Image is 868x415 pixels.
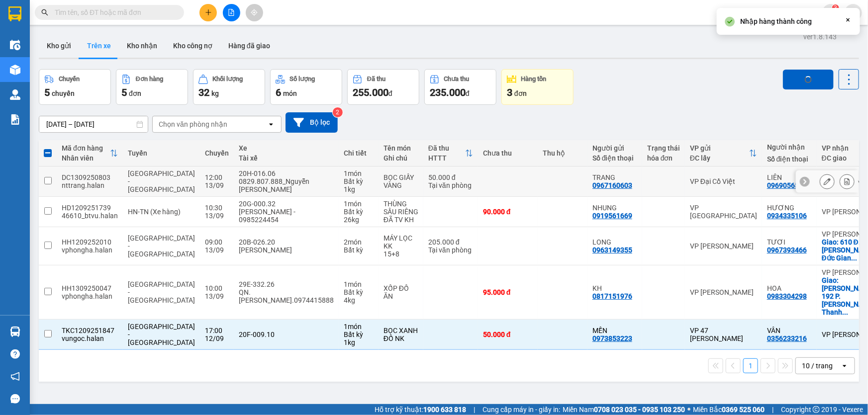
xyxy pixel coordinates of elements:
span: [GEOGRAPHIC_DATA] - [GEOGRAPHIC_DATA] [128,234,195,258]
div: MÁY LỌC KK [384,234,418,250]
span: 5 [44,86,50,98]
div: 0963149355 [592,246,632,254]
img: warehouse-icon [10,327,20,337]
div: Chưa thu [444,76,470,83]
div: 1 kg [344,338,374,346]
button: aim [246,4,263,21]
div: Người gửi [592,144,637,152]
div: 0817151976 [592,292,632,300]
div: Tại văn phòng [428,246,473,254]
span: đ [466,89,470,97]
div: Hàng tồn [521,76,547,83]
span: ⚪️ [687,408,690,412]
span: đơn [129,89,141,97]
div: Nhân viên [62,154,110,162]
div: Bất kỳ [344,246,374,254]
span: Hỗ trợ kỹ thuật: [375,404,466,415]
div: 20G-000.32 [239,200,334,208]
div: HH1209252010 [62,238,118,246]
button: Đơn hàng5đơn [116,69,188,105]
div: 0983304298 [767,292,807,300]
button: Chuyến5chuyến [39,69,111,105]
img: warehouse-icon [10,40,20,50]
div: VP [PERSON_NAME] [690,242,757,250]
input: Select a date range. [39,116,148,132]
button: file-add [223,4,240,21]
div: Tuyến [128,149,195,157]
div: 0934335106 [767,212,807,220]
img: solution-icon [10,114,20,125]
div: vphongha.halan [62,246,118,254]
button: Hàng tồn3đơn [501,69,574,105]
div: BỌC GIẤY VÀNG [384,173,418,189]
div: Số điện thoại [767,155,812,163]
div: vungoc.halan [62,334,118,342]
span: [GEOGRAPHIC_DATA] - [GEOGRAPHIC_DATA] [128,169,195,193]
button: loading Nhập hàng [783,70,834,89]
div: HH1309250047 [62,284,118,292]
span: search [41,9,48,16]
span: copyright [813,406,820,413]
div: LONG [592,238,637,246]
sup: 2 [333,107,343,117]
div: 1 món [344,200,374,208]
div: vphongha.halan [62,292,118,300]
div: 50.000 đ [483,331,533,338]
div: Thu hộ [543,149,582,157]
div: 1 kg [344,185,374,193]
div: 12/09 [205,334,229,342]
div: 205.000 đ [428,238,473,246]
div: HTTT [428,154,465,162]
div: 20F-009.10 [239,331,334,338]
span: 3 [507,86,512,98]
div: Bất kỳ [344,208,374,216]
div: [PERSON_NAME] - 0985224454 [239,208,334,224]
div: ĐÃ TV KH [384,216,418,224]
span: kg [211,89,219,97]
div: 09:00 [205,238,229,246]
div: BỌC XANH ĐỒ NK [384,327,418,342]
div: HOA [767,284,812,292]
div: 20B-026.20 [239,238,334,246]
strong: 1900 633 818 [423,406,466,414]
span: Cung cấp máy in - giấy in: [482,404,560,415]
div: Nhập hàng thành công [740,16,812,27]
div: Chọn văn phòng nhận [159,119,227,129]
div: VP [GEOGRAPHIC_DATA] [690,204,757,220]
div: Chi tiết [344,149,374,157]
span: ... [842,308,848,316]
span: đơn [514,89,527,97]
div: nttrang.halan [62,181,118,189]
span: 32 [198,86,209,98]
div: Trạng thái [647,144,680,152]
div: 1 món [344,169,374,177]
div: Tại văn phòng [428,181,473,189]
div: Số lượng [290,76,315,83]
button: Hàng đã giao [220,34,278,58]
button: caret-down [845,4,862,21]
div: 13/09 [205,181,229,189]
span: plus [205,9,212,16]
div: 0969056559 [767,181,807,189]
img: warehouse-icon [10,65,20,75]
input: Tìm tên, số ĐT hoặc mã đơn [55,7,172,18]
div: Bất kỳ [344,177,374,185]
span: 3 [834,4,837,11]
span: 255.000 [353,86,388,98]
div: HƯƠNG [767,204,812,212]
div: 2 món [344,238,374,246]
th: Toggle SortBy [57,140,123,166]
div: 10:30 [205,204,229,212]
div: NHUNG [592,204,637,212]
button: Bộ lọc [286,112,338,133]
div: 26 kg [344,216,374,224]
svg: Close [844,16,852,24]
span: vphongha.halan [749,6,822,18]
div: Chuyến [59,76,80,83]
button: Đã thu255.000đ [347,69,419,105]
div: VP gửi [690,144,749,152]
div: 50.000 đ [428,173,473,181]
div: ĐC lấy [690,154,749,162]
div: 0973853223 [592,334,632,342]
div: 0967393466 [767,246,807,254]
